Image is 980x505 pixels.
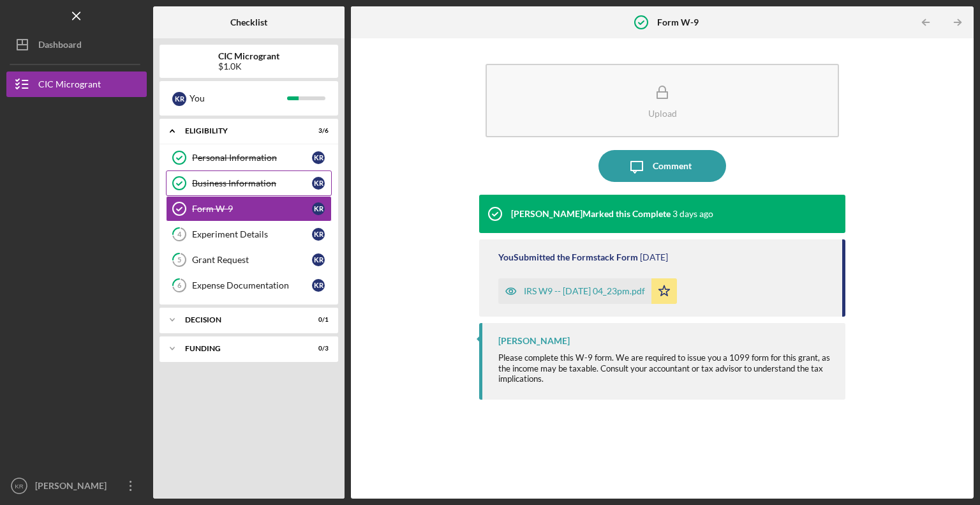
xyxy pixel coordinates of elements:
[192,280,312,290] div: Expense Documentation
[312,177,325,190] div: K R
[185,127,297,135] div: ELIGIBILITY
[192,178,312,188] div: Business Information
[312,279,325,292] div: K R
[15,483,23,490] text: KR
[189,87,287,109] div: You
[648,109,677,118] div: Upload
[486,64,839,137] button: Upload
[38,72,101,100] div: CIC Microgrant
[6,72,147,97] button: CIC Microgrant
[166,247,332,273] a: 5Grant RequestKR
[185,345,297,352] div: FUNDING
[653,150,692,182] div: Comment
[6,32,147,57] button: Dashboard
[177,230,182,239] tspan: 4
[166,145,332,170] a: Personal InformationKR
[32,473,115,502] div: [PERSON_NAME]
[498,352,830,384] span: Please complete this W-9 form. We are required to issue you a 1099 form for this grant, as the in...
[177,282,182,290] tspan: 6
[192,204,312,214] div: Form W-9
[230,17,267,27] b: Checklist
[498,278,677,304] button: IRS W9 -- [DATE] 04_23pm.pdf
[306,127,329,135] div: 3 / 6
[166,196,332,222] a: Form W-9KR
[192,153,312,163] div: Personal Information
[306,345,329,352] div: 0 / 3
[312,253,325,266] div: K R
[185,316,297,324] div: Decision
[312,202,325,215] div: K R
[6,473,147,499] button: KR[PERSON_NAME]
[218,51,279,61] b: CIC Microgrant
[657,17,699,27] b: Form W-9
[498,336,570,346] div: [PERSON_NAME]
[524,286,645,296] div: IRS W9 -- [DATE] 04_23pm.pdf
[192,229,312,239] div: Experiment Details
[218,61,279,72] div: $1.0K
[166,222,332,247] a: 4Experiment DetailsKR
[312,151,325,164] div: K R
[38,32,82,61] div: Dashboard
[166,273,332,298] a: 6Expense DocumentationKR
[172,92,186,106] div: K R
[640,252,668,262] time: 2025-08-20 20:23
[312,228,325,241] div: K R
[166,170,332,196] a: Business InformationKR
[672,209,713,219] time: 2025-08-26 19:17
[306,316,329,324] div: 0 / 1
[177,256,181,264] tspan: 5
[498,252,638,262] div: You Submitted the Formstack Form
[598,150,726,182] button: Comment
[192,255,312,265] div: Grant Request
[511,209,671,219] div: [PERSON_NAME] Marked this Complete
